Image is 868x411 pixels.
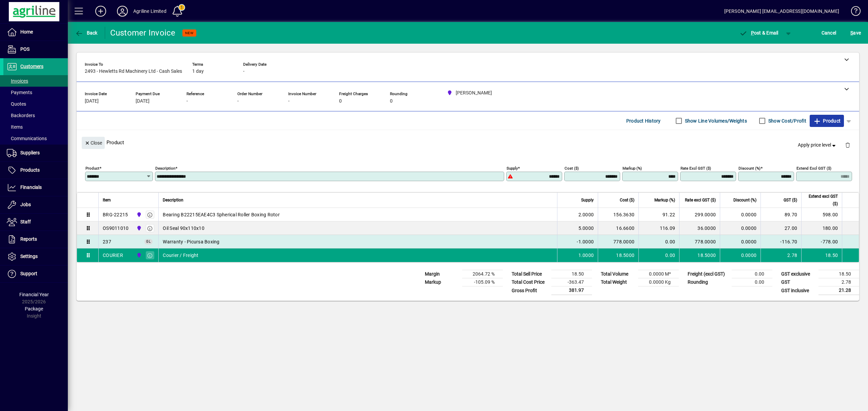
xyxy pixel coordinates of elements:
span: Repairs & Costs of Warranty Jobs [103,238,111,245]
button: Close [82,137,105,149]
td: 0.00 [732,270,772,278]
a: Invoices [3,75,68,87]
span: Back [75,30,98,36]
app-page-header-button: Delete [840,142,856,148]
td: 180.00 [801,221,842,235]
td: Rounding [684,278,732,286]
button: Cancel [820,27,838,39]
span: 0 [339,99,342,104]
app-page-header-button: Back [68,27,105,39]
td: -363.47 [551,278,592,286]
mat-label: Description [155,166,175,171]
label: Show Cost/Profit [767,117,806,124]
mat-label: Extend excl GST ($) [796,166,831,171]
span: GST ($) [784,196,797,204]
mat-label: Cost ($) [565,166,579,171]
td: 27.00 [761,221,801,235]
td: Markup [421,278,462,286]
span: S [850,30,853,36]
span: Staff [20,219,31,224]
div: Customer Invoice [110,27,176,38]
span: Financials [20,185,42,190]
button: Save [849,27,863,39]
td: 2.78 [761,248,801,262]
a: Suppliers [3,145,68,161]
span: Support [20,271,37,276]
label: Show Line Volumes/Weights [684,117,747,124]
div: OS9011010 [103,225,129,232]
a: Items [3,121,68,133]
td: 18.50 [551,270,592,278]
span: Cancel [822,27,836,38]
mat-label: Markup (%) [623,166,642,171]
span: GL [146,240,151,243]
span: Gore [135,211,142,218]
mat-label: Discount (%) [738,166,761,171]
span: Suppliers [20,150,40,155]
td: -105.09 % [462,278,503,286]
td: Total Sell Price [508,270,551,278]
a: Reports [3,231,68,248]
div: [PERSON_NAME] [EMAIL_ADDRESS][DOMAIN_NAME] [724,6,839,17]
span: Supply [581,196,594,204]
span: -1.0000 [577,238,594,245]
span: Product [813,115,841,126]
a: Knowledge Base [846,1,860,23]
td: 2.78 [818,278,859,286]
td: Total Cost Price [508,278,551,286]
td: 0.00 [638,248,679,262]
span: Description [163,196,183,204]
button: Delete [840,137,856,153]
span: Customers [20,64,43,69]
button: Apply price level [795,139,840,151]
span: 5.0000 [578,225,594,232]
td: 116.09 [638,221,679,235]
div: 18.5000 [684,252,716,259]
span: Jobs [20,202,31,207]
span: Products [20,167,40,173]
td: 16.6600 [598,221,638,235]
td: 0.00 [638,235,679,248]
button: Product History [624,115,664,127]
a: Jobs [3,196,68,213]
span: Markup (%) [654,196,675,204]
td: 0.0000 [720,221,761,235]
div: Product [77,130,859,155]
span: Home [20,29,33,35]
td: Margin [421,270,462,278]
span: Payments [7,90,32,95]
div: 36.0000 [684,225,716,232]
button: Post & Email [736,27,782,39]
td: 0.0000 [720,235,761,248]
span: - [186,99,188,104]
a: Communications [3,133,68,144]
span: [DATE] [85,99,99,104]
span: Quotes [7,101,26,107]
span: P [751,30,754,36]
span: 2493 - Hewletts Rd Machinery Ltd - Cash Sales [85,69,182,74]
span: Discount (%) [733,196,756,204]
span: 1.0000 [578,252,594,259]
td: 21.28 [818,286,859,295]
app-page-header-button: Close [80,139,106,146]
td: Total Weight [597,278,638,286]
span: Gore [135,252,142,259]
td: 18.50 [801,248,842,262]
a: Staff [3,214,68,231]
td: Freight (excl GST) [684,270,732,278]
button: Back [73,27,99,39]
span: Product History [626,115,661,126]
span: Package [25,306,43,311]
a: Quotes [3,98,68,110]
td: GST inclusive [778,286,818,295]
span: 2.0000 [578,211,594,218]
span: Extend excl GST ($) [806,193,838,208]
mat-label: Supply [507,166,518,171]
span: - [288,99,290,104]
td: Gross Profit [508,286,551,295]
div: BRG-22215 [103,211,128,218]
span: Gore [135,224,142,232]
span: 0 [390,99,393,104]
button: Add [90,5,112,17]
td: 91.22 [638,208,679,221]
